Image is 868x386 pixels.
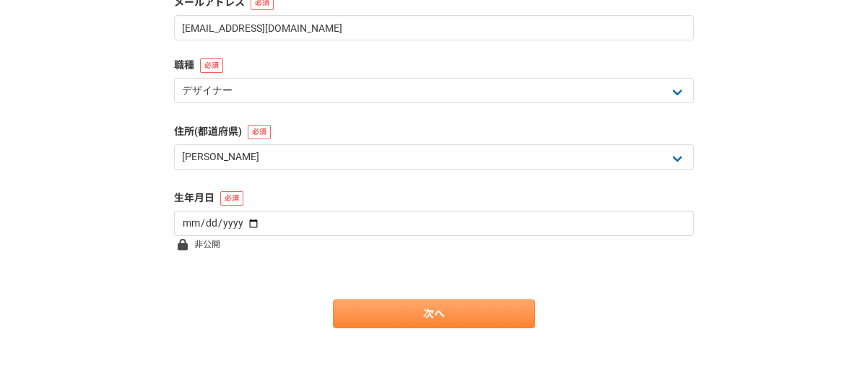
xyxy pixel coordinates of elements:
label: 職種 [174,58,694,73]
label: 住所(都道府県) [174,124,694,139]
span: 非公開 [194,236,220,253]
label: 生年月日 [174,190,694,206]
a: 次へ [333,299,535,328]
